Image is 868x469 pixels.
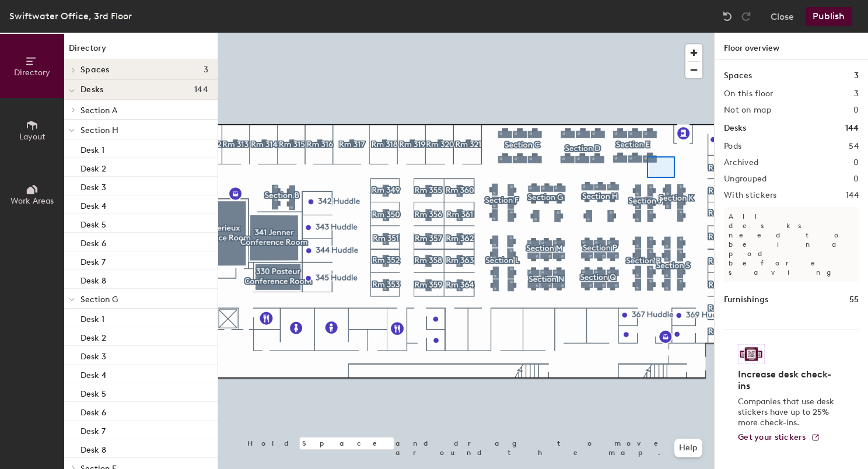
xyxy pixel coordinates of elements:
[80,216,106,230] p: Desk 5
[724,207,859,282] p: All desks need to be in a pod before saving
[853,106,859,115] h2: 0
[204,65,208,75] span: 3
[80,423,106,436] p: Desk 7
[80,235,106,249] p: Desk 6
[674,439,702,457] button: Help
[64,42,218,60] h1: Directory
[845,122,859,135] h1: 144
[80,295,118,304] span: Section G
[80,85,103,94] span: Desks
[715,33,868,60] h1: Floor overview
[80,386,106,399] p: Desk 5
[724,69,752,82] h1: Spaces
[80,272,106,286] p: Desk 8
[738,344,765,364] img: Sticker logo
[806,7,852,26] button: Publish
[14,68,50,78] span: Directory
[80,65,110,75] span: Spaces
[19,132,45,142] span: Layout
[740,10,752,22] img: Redo
[853,174,859,184] h2: 0
[80,198,106,211] p: Desk 4
[80,330,106,343] p: Desk 2
[80,367,106,380] p: Desk 4
[738,369,838,392] h4: Increase desk check-ins
[80,179,106,192] p: Desk 3
[724,106,771,115] h2: Not on map
[724,191,777,200] h2: With stickers
[80,125,118,135] span: Section H
[80,254,106,267] p: Desk 7
[80,142,104,155] p: Desk 1
[846,191,859,200] h2: 144
[724,89,773,99] h2: On this floor
[724,122,746,135] h1: Desks
[853,158,859,167] h2: 0
[10,196,54,206] span: Work Areas
[724,158,758,167] h2: Archived
[738,433,820,443] a: Get your stickers
[738,397,838,428] p: Companies that use desk stickers have up to 25% more check-ins.
[849,293,859,306] h1: 55
[854,89,859,99] h2: 3
[771,7,794,26] button: Close
[80,442,106,455] p: Desk 8
[80,404,106,418] p: Desk 6
[738,432,806,442] span: Get your stickers
[80,348,106,362] p: Desk 3
[9,9,132,23] div: Swiftwater Office, 3rd Floor
[80,311,104,324] p: Desk 1
[724,293,768,306] h1: Furnishings
[194,85,208,94] span: 144
[854,69,859,82] h1: 3
[724,174,767,184] h2: Ungrouped
[724,142,741,151] h2: Pods
[80,160,106,174] p: Desk 2
[849,142,859,151] h2: 54
[722,10,733,22] img: Undo
[80,106,117,116] span: Section A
